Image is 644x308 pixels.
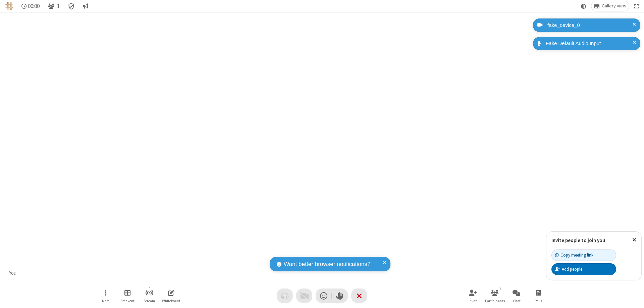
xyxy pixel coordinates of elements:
[463,286,483,305] button: Invite participants (⌘+Shift+I)
[102,299,109,303] span: More
[627,232,641,248] button: Close popover
[469,299,477,303] span: Invite
[578,1,589,11] button: Using system theme
[602,3,626,9] span: Gallery view
[120,299,135,303] span: Breakout
[57,3,60,9] span: 1
[277,288,293,303] button: Audio problem - check your Internet connection or call by phone
[513,299,521,303] span: Chat
[332,288,348,303] button: Raise hand
[551,249,616,261] button: Copy meeting link
[162,299,180,303] span: Whiteboard
[535,299,542,303] span: Polls
[7,269,19,277] div: You
[139,286,159,305] button: Start streaming
[284,260,370,269] span: Want better browser notifications?
[296,288,312,303] button: Video
[555,252,593,258] div: Copy meeting link
[551,237,605,243] label: Invite people to join you
[65,1,78,11] div: Meeting details Encryption enabled
[28,3,40,9] span: 00:00
[632,1,642,11] button: Fullscreen
[80,1,91,11] button: Conversation
[19,1,43,11] div: Timer
[551,263,616,275] button: Add people
[545,22,635,29] div: fake_device_0
[528,286,548,305] button: Open poll
[497,286,503,292] div: 1
[543,40,635,47] div: Fake Default Audio Input
[485,286,505,305] button: Open participant list
[316,288,332,303] button: Send a reaction
[506,286,527,305] button: Open chat
[45,1,62,11] button: Open participant list
[351,288,367,303] button: End or leave meeting
[117,286,138,305] button: Manage Breakout Rooms
[161,286,181,305] button: Open shared whiteboard
[144,299,155,303] span: Stream
[591,1,629,11] button: Change layout
[5,2,13,10] img: QA Selenium DO NOT DELETE OR CHANGE
[96,286,116,305] button: Open menu
[485,299,505,303] span: Participants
